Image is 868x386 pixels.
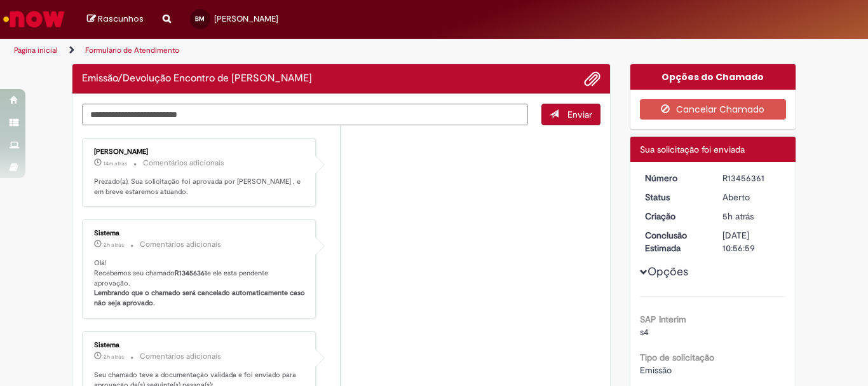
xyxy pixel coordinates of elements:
b: SAP Interim [640,314,686,325]
time: 28/08/2025 12:19:49 [104,241,124,249]
span: [PERSON_NAME] [214,13,278,24]
p: Prezado(a), Sua solicitação foi aprovada por [PERSON_NAME] , e em breve estaremos atuando. [94,177,306,196]
div: [DATE] 10:56:59 [722,229,782,254]
dt: Status [635,191,714,203]
h2: Emissão/Devolução Encontro de Contas Fornecedor Histórico de tíquete [82,73,312,85]
div: Aberto [722,191,782,203]
span: 2h atrás [104,241,124,249]
span: Rascunhos [98,13,144,25]
button: Adicionar anexos [584,71,600,87]
span: BM [195,15,205,23]
small: Comentários adicionais [140,351,221,362]
dt: Criação [635,210,714,223]
div: R13456361 [722,172,782,184]
small: Comentários adicionais [143,158,224,169]
ul: Trilhas de página [10,39,569,62]
time: 28/08/2025 14:07:52 [104,160,127,167]
span: 14m atrás [104,160,127,167]
b: R13456361 [175,268,207,278]
dt: Número [635,172,714,184]
span: 2h atrás [104,353,124,361]
a: Formulário de Atendimento [85,45,179,55]
b: Tipo de solicitação [640,352,714,363]
dt: Conclusão Estimada [635,229,714,254]
div: Sistema [94,341,306,349]
span: Enviar [567,109,592,120]
div: [PERSON_NAME] [94,148,306,156]
button: Enviar [541,104,600,125]
time: 28/08/2025 12:19:39 [104,353,124,361]
a: Página inicial [14,45,58,55]
p: Olá! Recebemos seu chamado e ele esta pendente aprovação. [94,258,306,308]
img: ServiceNow [1,6,67,32]
div: Sistema [94,230,306,237]
textarea: Digite sua mensagem aqui... [82,104,528,125]
span: s4 [640,326,649,338]
div: 28/08/2025 09:49:04 [722,210,782,223]
small: Comentários adicionais [140,239,221,250]
a: Rascunhos [87,13,144,25]
button: Cancelar Chamado [640,99,787,120]
span: 5h atrás [722,210,754,222]
span: Sua solicitação foi enviada [640,144,745,155]
b: Lembrando que o chamado será cancelado automaticamente caso não seja aprovado. [94,288,307,308]
span: Emissão [640,364,672,376]
div: Opções do Chamado [630,64,796,90]
time: 28/08/2025 09:49:04 [722,210,754,222]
